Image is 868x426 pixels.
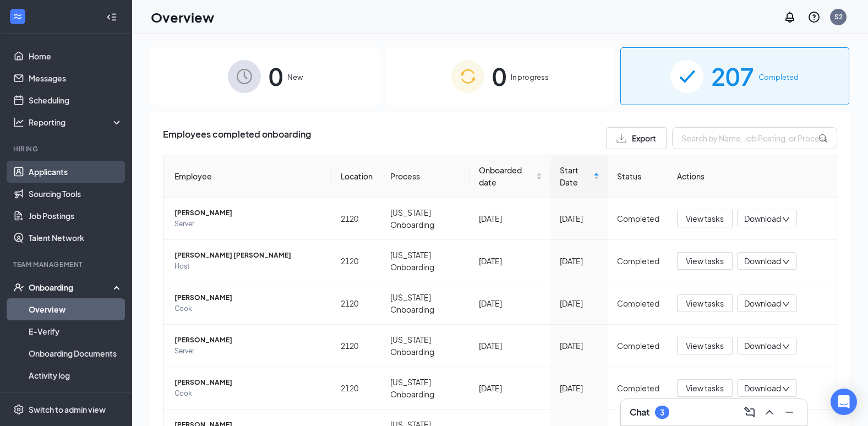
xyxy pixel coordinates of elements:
svg: ChevronUp [763,406,776,419]
svg: WorkstreamLogo [12,11,23,22]
th: Status [608,155,668,198]
td: [US_STATE] Onboarding [381,240,471,282]
td: [US_STATE] Onboarding [381,325,471,367]
span: 0 [492,57,506,95]
input: Search by Name, Job Posting, or Process [672,127,837,149]
button: ChevronUp [761,403,778,421]
button: View tasks [677,337,733,354]
span: Server [174,346,323,357]
div: [DATE] [560,255,599,267]
div: [DATE] [479,297,542,309]
span: Cook [174,388,323,399]
span: Download [744,340,781,352]
span: Completed [758,72,799,83]
td: 2120 [332,240,381,282]
h3: Chat [630,406,649,418]
button: View tasks [677,210,733,227]
span: View tasks [686,340,724,352]
div: 3 [660,408,664,417]
span: down [782,301,790,308]
span: down [782,216,790,223]
div: Completed [617,297,659,309]
button: View tasks [677,294,733,312]
span: Download [744,213,781,225]
a: Home [29,45,123,67]
button: ComposeMessage [741,403,758,421]
svg: Notifications [783,10,796,24]
span: Download [744,255,781,267]
span: down [782,343,790,351]
h1: Overview [151,8,214,26]
div: Completed [617,212,659,225]
div: Onboarding [29,282,113,293]
svg: Collapse [106,12,117,23]
th: Onboarded date [470,155,551,198]
span: View tasks [686,255,724,267]
td: [US_STATE] Onboarding [381,282,471,325]
span: Cook [174,303,323,314]
div: [DATE] [560,212,599,225]
td: [US_STATE] Onboarding [381,367,471,409]
a: Overview [29,298,123,320]
span: View tasks [686,297,724,309]
span: New [287,72,303,83]
span: [PERSON_NAME] [174,207,323,219]
span: View tasks [686,382,724,394]
span: [PERSON_NAME] [174,292,323,303]
button: View tasks [677,252,733,270]
div: [DATE] [479,382,542,394]
div: [DATE] [479,212,542,225]
div: Completed [617,382,659,394]
span: Download [744,298,781,309]
div: Completed [617,255,659,267]
div: Team Management [13,260,121,269]
span: [PERSON_NAME] [PERSON_NAME] [174,250,323,261]
td: 2120 [332,367,381,409]
span: [PERSON_NAME] [174,335,323,346]
a: Job Postings [29,205,123,227]
a: Team [29,386,123,408]
button: Export [606,127,667,149]
a: Scheduling [29,89,123,111]
span: Start Date [560,164,591,188]
div: Completed [617,340,659,352]
div: [DATE] [560,340,599,352]
span: down [782,258,790,266]
svg: Settings [13,404,24,415]
svg: QuestionInfo [807,10,821,24]
svg: UserCheck [13,282,24,293]
div: Hiring [13,144,121,154]
a: Applicants [29,161,123,183]
span: In progress [511,72,549,83]
span: Employees completed onboarding [163,127,311,149]
span: Onboarded date [479,164,534,188]
a: Messages [29,67,123,89]
svg: Minimize [783,406,796,419]
span: Server [174,219,323,230]
button: View tasks [677,379,733,397]
span: 0 [269,57,283,95]
div: [DATE] [560,297,599,309]
div: Reporting [29,117,123,128]
div: Switch to admin view [29,404,106,415]
a: Activity log [29,364,123,386]
svg: Analysis [13,117,24,128]
svg: ComposeMessage [743,406,756,419]
a: Talent Network [29,227,123,249]
span: Host [174,261,323,272]
span: down [782,385,790,393]
span: [PERSON_NAME] [174,377,323,388]
div: Open Intercom Messenger [831,389,857,415]
div: [DATE] [479,255,542,267]
td: [US_STATE] Onboarding [381,198,471,240]
span: Download [744,383,781,394]
a: E-Verify [29,320,123,342]
th: Location [332,155,381,198]
th: Employee [163,155,332,198]
a: Onboarding Documents [29,342,123,364]
div: S2 [834,12,843,21]
td: 2120 [332,198,381,240]
button: Minimize [780,403,798,421]
th: Process [381,155,471,198]
td: 2120 [332,282,381,325]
